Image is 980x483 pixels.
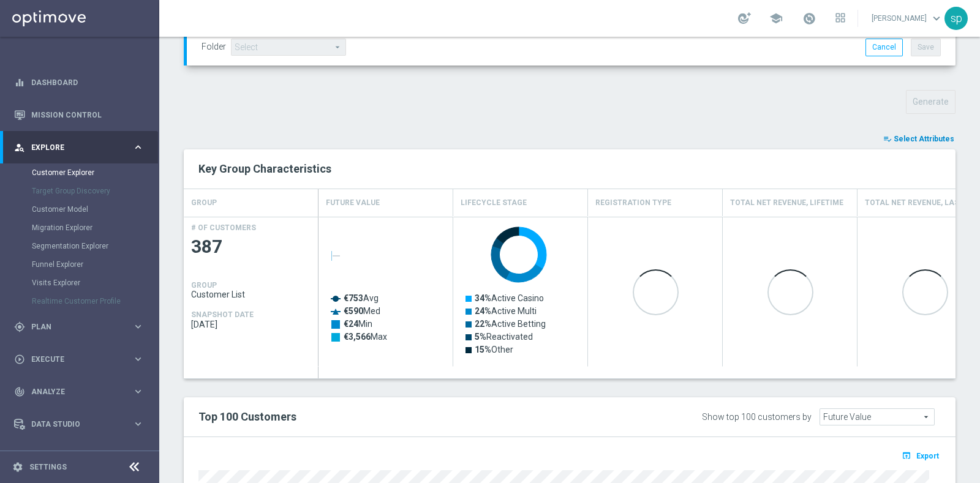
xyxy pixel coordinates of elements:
[475,293,544,303] text: Active Casino
[191,290,311,299] span: Customer List
[344,332,387,342] text: Max
[32,260,127,269] a: Funnel Explorer
[32,237,158,255] div: Segmentation Explorer
[930,12,943,25] span: keyboard_arrow_down
[132,321,144,332] i: keyboard_arrow_right
[184,217,318,367] div: Press SPACE to select this row.
[944,7,968,30] div: sp
[32,200,158,219] div: Customer Model
[14,419,132,430] div: Data Studio
[14,142,132,153] div: Explore
[475,319,546,329] text: Active Betting
[13,110,145,120] button: Mission Control
[198,162,941,176] h2: Key Group Characteristics
[882,132,956,146] button: playlist_add_check Select Attributes
[900,447,941,463] button: open_in_browser Export
[32,223,127,233] a: Migration Explorer
[870,9,944,28] a: [PERSON_NAME]keyboard_arrow_down
[32,274,158,292] div: Visits Explorer
[344,332,371,342] tspan: €3,566
[730,192,843,214] h4: Total Net Revenue, Lifetime
[32,278,127,288] a: Visits Explorer
[906,90,956,114] button: Generate
[475,306,491,316] tspan: 24%
[916,452,939,460] span: Export
[865,39,903,56] button: Cancel
[475,319,491,329] tspan: 22%
[198,410,624,424] h2: Top 100 Customers
[32,255,158,274] div: Funnel Explorer
[31,356,132,363] span: Execute
[132,141,144,153] i: keyboard_arrow_right
[32,168,127,178] a: Customer Explorer
[29,463,67,471] a: Settings
[31,99,144,131] a: Mission Control
[475,332,533,342] text: Reactivated
[344,293,379,303] text: Avg
[344,293,363,303] tspan: €753
[31,144,132,151] span: Explore
[13,419,145,429] button: Data Studio keyboard_arrow_right
[132,418,144,430] i: keyboard_arrow_right
[32,182,158,200] div: Target Group Discovery
[894,135,954,143] span: Select Attributes
[475,293,491,303] tspan: 34%
[902,451,914,460] i: open_in_browser
[13,387,145,397] button: track_changes Analyze keyboard_arrow_right
[883,135,892,143] i: playlist_add_check
[14,321,25,332] i: gps_fixed
[191,320,311,329] span: 2025-08-31
[31,323,132,331] span: Plan
[14,77,25,88] i: equalizer
[475,345,513,354] text: Other
[132,353,144,365] i: keyboard_arrow_right
[191,223,256,232] h4: # OF CUSTOMERS
[13,322,145,332] button: gps_fixed Plan keyboard_arrow_right
[475,306,537,316] text: Active Multi
[202,42,226,52] label: Folder
[14,142,25,153] i: person_search
[326,192,380,214] h4: Future Value
[31,421,132,428] span: Data Studio
[32,204,127,214] a: Customer Model
[344,306,380,316] text: Med
[461,192,527,214] h4: Lifecycle Stage
[14,354,132,365] div: Execute
[191,281,217,290] h4: GROUP
[14,99,144,131] div: Mission Control
[12,462,23,473] i: settings
[32,241,127,251] a: Segmentation Explorer
[191,192,217,214] h4: GROUP
[344,319,372,329] text: Min
[702,412,812,422] div: Show top 100 customers by
[191,235,311,259] span: 387
[14,321,132,332] div: Plan
[31,66,144,99] a: Dashboard
[344,319,359,329] tspan: €24
[31,388,132,395] span: Analyze
[14,66,144,99] div: Dashboard
[14,386,132,397] div: Analyze
[13,143,145,152] button: person_search Explore keyboard_arrow_right
[32,219,158,237] div: Migration Explorer
[475,345,491,354] tspan: 15%
[13,354,145,364] button: play_circle_outline Execute keyboard_arrow_right
[475,332,486,342] tspan: 5%
[769,12,783,25] span: school
[14,440,144,473] div: Optibot
[132,386,144,397] i: keyboard_arrow_right
[13,78,145,88] button: equalizer Dashboard
[32,292,158,310] div: Realtime Customer Profile
[191,310,254,319] h4: SNAPSHOT DATE
[14,354,25,365] i: play_circle_outline
[595,192,671,214] h4: Registration Type
[911,39,941,56] button: Save
[344,306,363,316] tspan: €590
